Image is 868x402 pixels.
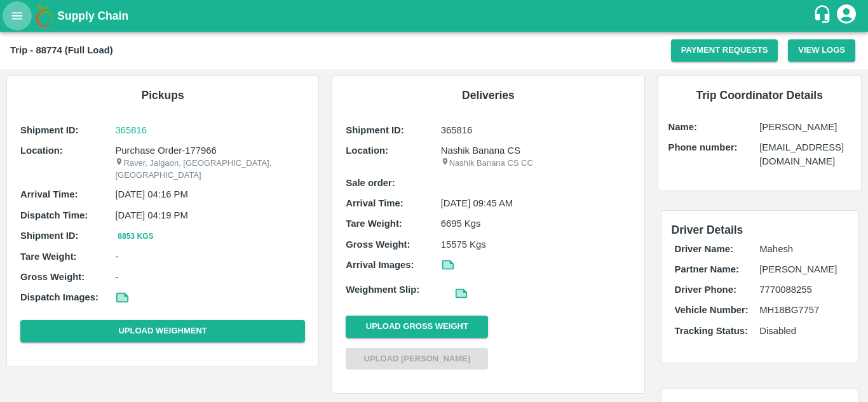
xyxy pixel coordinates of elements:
b: Location: [346,145,388,156]
a: 365816 [115,123,305,137]
p: [DATE] 04:16 PM [115,187,305,201]
b: Driver Phone: [675,285,736,295]
b: Tracking Status: [675,326,748,336]
p: [EMAIL_ADDRESS][DOMAIN_NAME] [759,140,851,169]
p: 7770088255 [759,283,844,297]
b: Gross Weight: [20,272,85,282]
h6: Pickups [17,86,308,104]
b: Dispatch Images: [20,292,98,302]
h6: Deliveries [342,86,634,104]
button: 8853 Kgs [115,230,156,243]
p: Purchase Order-177966 [115,144,305,157]
p: [DATE] 09:45 AM [441,196,631,210]
b: Shipment ID: [346,125,404,135]
div: account of current user [835,3,858,29]
p: [DATE] 04:19 PM [115,208,305,222]
p: [PERSON_NAME] [759,262,844,276]
b: Partner Name: [675,264,739,274]
p: Raver, Jalgaon, [GEOGRAPHIC_DATA], [GEOGRAPHIC_DATA] [115,157,305,181]
b: Arrival Images: [346,260,414,270]
h6: Trip Coordinator Details [668,86,851,104]
p: 6695 Kgs [441,217,631,231]
button: open drawer [3,1,32,30]
b: Name: [668,122,697,132]
b: Vehicle Number: [675,305,749,315]
p: 15575 Kgs [441,238,631,251]
button: Upload Gross Weight [346,316,488,338]
b: Sale order: [346,178,395,188]
p: Nashik Banana CS CC [441,157,631,170]
b: Gross Weight: [346,239,410,250]
a: Supply Chain [57,7,813,25]
div: customer-support [813,4,835,27]
b: Driver Name: [675,244,733,254]
b: Phone number: [668,142,738,152]
img: logo [32,3,57,29]
button: Upload Weighment [20,320,305,342]
p: 365816 [441,123,631,137]
b: Supply Chain [57,10,128,22]
b: Shipment ID: [20,231,79,241]
b: Trip - 88774 (Full Load) [10,45,113,55]
button: View Logs [788,39,855,62]
b: Arrival Time: [346,198,403,208]
p: Mahesh [759,242,844,256]
b: Tare Weight: [20,251,77,262]
b: Tare Weight: [346,218,402,229]
b: Location: [20,145,63,156]
p: MH18BG7757 [759,303,844,317]
b: Arrival Time: [20,189,78,199]
b: Shipment ID: [20,125,79,135]
button: Payment Requests [671,39,778,62]
p: Nashik Banana CS [441,144,631,157]
p: - [115,270,305,284]
p: - [115,250,305,264]
p: Disabled [759,324,844,338]
b: Weighment Slip: [346,285,419,295]
p: [PERSON_NAME] [759,120,851,134]
span: Driver Details [672,224,743,236]
b: Dispatch Time: [20,210,88,220]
